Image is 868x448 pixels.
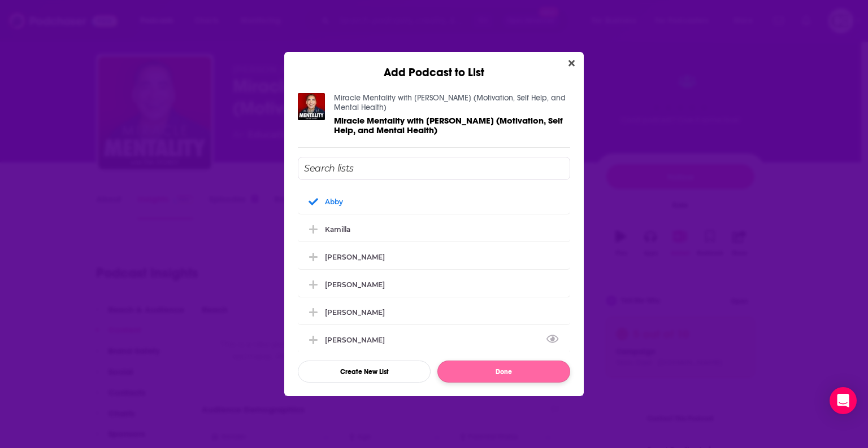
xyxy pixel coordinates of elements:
button: Create New List [298,361,431,383]
div: Kamilla [298,217,570,241]
div: Abby [325,197,343,206]
div: Kamilla [325,225,350,234]
div: Braden [298,300,570,324]
div: Add Podcast to List [284,52,584,80]
div: Logan [298,244,570,269]
button: Done [437,361,570,383]
div: Add Podcast To List [298,157,570,383]
a: Miracle Mentality with Tim Storey (Motivation, Self Help, and Mental Health) [334,93,566,112]
input: Search lists [298,157,570,180]
div: Open Intercom Messenger [830,387,857,414]
button: View Link [385,342,392,343]
div: Abby [298,189,570,214]
div: Elyse [298,327,570,352]
div: [PERSON_NAME] [325,336,392,344]
span: Miracle Mentality with [PERSON_NAME] (Motivation, Self Help, and Mental Health) [334,115,563,135]
div: [PERSON_NAME] [325,253,385,261]
div: [PERSON_NAME] [325,280,385,289]
img: Miracle Mentality with Tim Storey (Motivation, Self Help, and Mental Health) [298,93,325,120]
div: [PERSON_NAME] [325,308,385,317]
a: Miracle Mentality with Tim Storey (Motivation, Self Help, and Mental Health) [334,116,570,135]
button: Close [564,56,579,71]
div: Ashlyn [298,272,570,297]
